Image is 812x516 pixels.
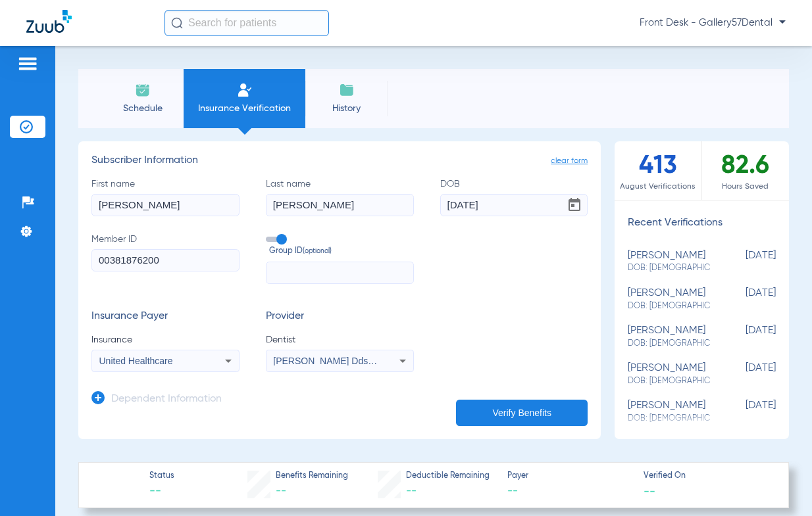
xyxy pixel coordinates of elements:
[237,82,253,98] img: Manual Insurance Verification
[276,486,286,496] span: --
[746,453,812,516] iframe: Chat Widget
[440,194,588,216] input: DOBOpen calendar
[710,325,776,349] span: [DATE]
[91,249,240,271] input: Member ID
[91,333,240,346] span: Insurance
[710,250,776,274] span: [DATE]
[644,484,655,498] span: --
[99,356,173,366] span: United Healthcare
[91,310,240,323] h3: Insurance Payer
[91,154,588,168] h3: Subscriber Information
[507,483,632,500] span: --
[644,471,768,482] span: Verified On
[615,180,701,193] span: August Verifications
[303,246,332,258] small: (optional)
[149,471,174,482] span: Status
[17,56,38,72] img: hamburger-icon
[628,262,710,274] span: DOB: [DEMOGRAPHIC_DATA]
[91,177,240,216] label: First name
[628,338,710,350] span: DOB: [DEMOGRAPHIC_DATA]
[710,362,776,387] span: [DATE]
[628,287,710,312] div: [PERSON_NAME]
[440,177,588,216] label: DOB
[273,356,422,366] span: [PERSON_NAME] Dds 1952641318
[702,141,789,200] div: 82.6
[165,10,329,36] input: Search for patients
[111,393,222,406] h3: Dependent Information
[628,325,710,349] div: [PERSON_NAME]
[91,194,240,216] input: First name
[26,10,72,33] img: Zuub Logo
[135,82,151,98] img: Schedule
[628,362,710,387] div: [PERSON_NAME]
[710,287,776,312] span: [DATE]
[315,102,378,115] span: History
[702,180,789,193] span: Hours Saved
[91,233,240,284] label: Member ID
[628,250,710,274] div: [PERSON_NAME]
[615,217,789,230] h3: Recent Verifications
[266,177,414,216] label: Last name
[266,333,414,346] span: Dentist
[628,300,710,312] span: DOB: [DEMOGRAPHIC_DATA]
[266,194,414,216] input: Last name
[111,102,174,115] span: Schedule
[710,400,776,424] span: [DATE]
[640,16,786,30] span: Front Desk - Gallery57Dental
[561,192,588,218] button: Open calendar
[628,375,710,387] span: DOB: [DEMOGRAPHIC_DATA]
[193,102,295,115] span: Insurance Verification
[406,486,417,496] span: --
[171,17,183,29] img: Search Icon
[269,246,414,258] span: Group ID
[149,483,174,500] span: --
[456,400,588,426] button: Verify Benefits
[266,310,414,323] h3: Provider
[507,471,632,482] span: Payer
[339,82,355,98] img: History
[615,141,701,200] div: 413
[551,154,588,168] span: clear form
[276,471,348,482] span: Benefits Remaining
[628,400,710,424] div: [PERSON_NAME]
[406,471,490,482] span: Deductible Remaining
